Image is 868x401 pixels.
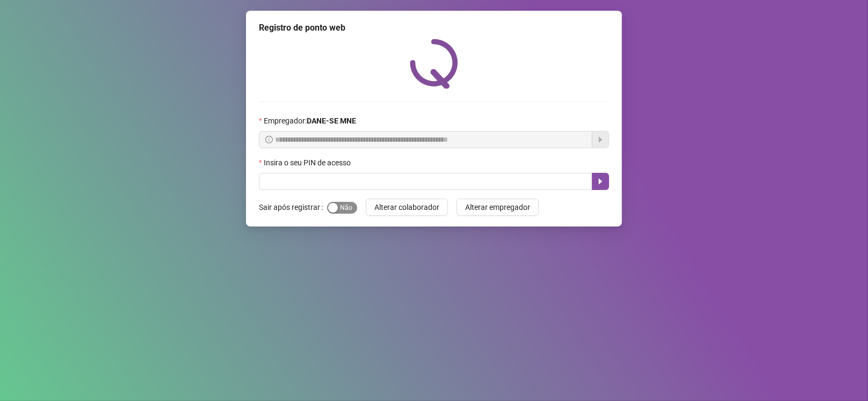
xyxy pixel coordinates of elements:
[366,199,448,216] button: Alterar colaborador
[265,136,273,143] span: info-circle
[307,116,356,125] strong: DANE-SE MNE
[457,199,539,216] button: Alterar empregador
[465,201,530,213] span: Alterar empregador
[259,199,327,216] label: Sair após registrar
[596,177,605,186] span: caret-right
[264,115,356,127] span: Empregador :
[410,39,458,89] img: QRPoint
[259,157,358,169] label: Insira o seu PIN de acesso
[259,21,609,34] div: Registro de ponto web
[374,201,439,213] span: Alterar colaborador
